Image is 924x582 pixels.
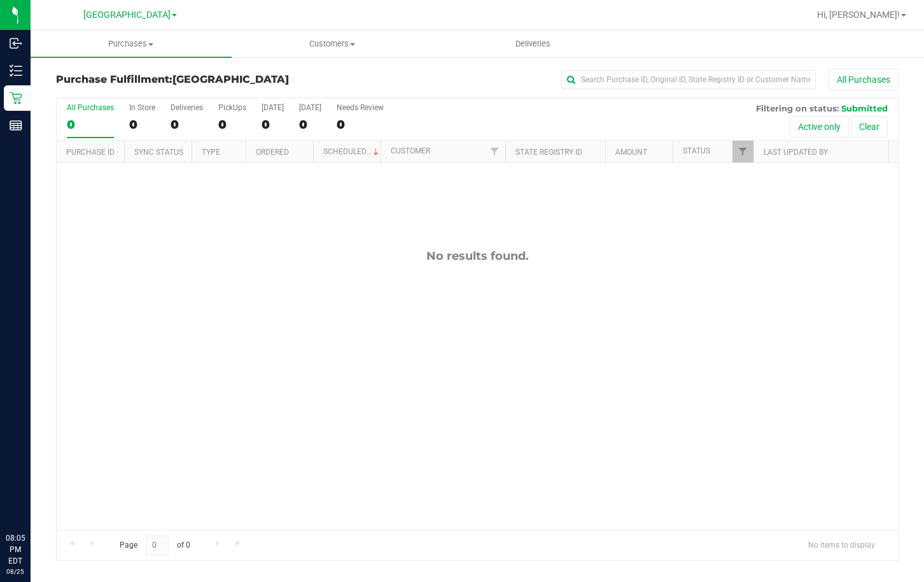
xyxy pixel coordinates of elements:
a: Purchases [31,31,232,57]
a: Filter [484,141,505,162]
a: Last Updated By [764,148,828,157]
button: All Purchases [829,69,899,90]
div: 0 [262,117,284,132]
a: Customer [391,146,430,155]
iframe: Resource center [13,480,51,518]
div: PickUps [218,103,246,112]
div: 0 [67,117,114,132]
span: No items to display [798,536,885,555]
a: Customers [232,31,433,57]
a: Amount [615,148,647,157]
a: State Registry ID [515,148,582,157]
input: Search Purchase ID, Original ID, State Registry ID or Customer Name... [561,70,816,89]
span: Customers [232,38,432,50]
inline-svg: Retail [10,92,22,104]
div: Deliveries [171,103,203,112]
span: Purchases [31,38,232,50]
inline-svg: Inbound [10,37,22,50]
button: Clear [851,116,888,138]
p: 08:05 PM EDT [6,532,25,567]
span: Page of 0 [109,536,200,555]
a: Sync Status [134,148,183,157]
p: 08/25 [6,567,25,576]
h3: Purchase Fulfillment: [56,74,337,85]
span: Deliveries [498,38,568,50]
a: Purchase ID [66,148,115,157]
div: 0 [337,117,384,132]
div: Needs Review [337,103,384,112]
div: All Purchases [67,103,114,112]
a: Filter [732,141,753,162]
span: Filtering on status: [756,103,839,113]
a: Status [683,146,710,155]
div: 0 [129,117,155,132]
button: Active only [790,116,849,138]
span: Submitted [841,103,888,113]
a: Deliveries [433,31,634,57]
inline-svg: Reports [10,119,22,132]
a: Scheduled [323,147,381,156]
div: In Store [129,103,155,112]
div: [DATE] [262,103,284,112]
div: [DATE] [299,103,321,112]
inline-svg: Inventory [10,64,22,77]
div: 0 [171,117,203,132]
div: No results found. [57,249,898,263]
a: Ordered [256,148,289,157]
span: [GEOGRAPHIC_DATA] [83,10,171,20]
a: Type [202,148,220,157]
span: Hi, [PERSON_NAME]! [817,10,900,20]
div: 0 [299,117,321,132]
div: 0 [218,117,246,132]
span: [GEOGRAPHIC_DATA] [172,73,289,85]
